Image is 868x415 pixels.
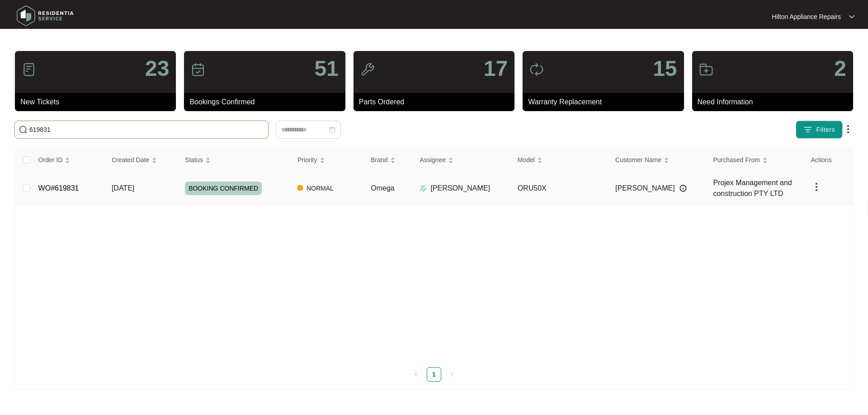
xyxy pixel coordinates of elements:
li: Next Page [445,367,459,382]
th: Priority [290,148,363,172]
span: Brand [371,155,387,165]
p: Hilton Appliance Repairs [772,12,841,21]
th: Order ID [31,148,104,172]
img: dropdown arrow [849,14,854,19]
p: Warranty Replacement [528,97,684,107]
span: [DATE] [112,184,134,192]
th: Created Date [104,148,178,172]
img: icon [360,62,375,77]
span: Customer Name [615,155,661,165]
img: icon [191,62,205,77]
img: Vercel Logo [297,185,303,191]
th: Brand [363,148,412,172]
p: Parts Ordered [359,97,514,107]
p: [PERSON_NAME] [430,183,490,194]
p: 15 [653,58,677,79]
p: 51 [314,58,338,79]
button: right [445,367,459,382]
p: 23 [145,58,169,79]
p: 2 [834,58,846,79]
img: dropdown arrow [811,182,822,192]
th: Assignee [412,148,510,172]
p: New Tickets [20,97,176,107]
p: Need Information [698,97,853,107]
img: Assigner Icon [420,185,427,192]
img: Info icon [679,185,687,192]
th: Model [510,148,608,172]
th: Status [178,148,290,172]
a: WO#619831 [38,184,79,192]
span: Status [185,155,203,165]
span: left [413,372,419,377]
img: residentia service logo [14,2,77,29]
span: Omega [371,184,394,192]
span: Projex Management and construction PTY LTD [713,179,792,197]
a: 1 [427,368,441,381]
span: right [449,372,455,377]
button: left [409,367,423,382]
img: icon [529,62,544,77]
span: Purchased From [713,155,759,165]
span: BOOKING CONFIRMED [185,182,262,195]
img: dropdown arrow [843,124,854,135]
th: Customer Name [608,148,706,172]
img: icon [699,62,713,77]
span: Model [518,155,535,165]
span: NORMAL [303,183,337,194]
img: filter icon [803,125,812,134]
span: Priority [297,155,317,165]
img: icon [22,62,36,77]
p: Bookings Confirmed [189,97,345,107]
img: search-icon [19,125,28,134]
p: 17 [484,58,508,79]
span: Order ID [38,155,63,165]
input: Search by Order Id, Assignee Name, Customer Name, Brand and Model [29,125,264,135]
span: Created Date [112,155,149,165]
th: Actions [804,148,853,172]
td: ORU50X [510,172,608,205]
button: filter iconFilters [796,121,843,139]
li: Previous Page [409,367,423,382]
span: Assignee [420,155,446,165]
span: [PERSON_NAME] [615,183,675,194]
th: Purchased From [706,148,803,172]
span: Filters [816,125,835,135]
li: 1 [427,367,441,382]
